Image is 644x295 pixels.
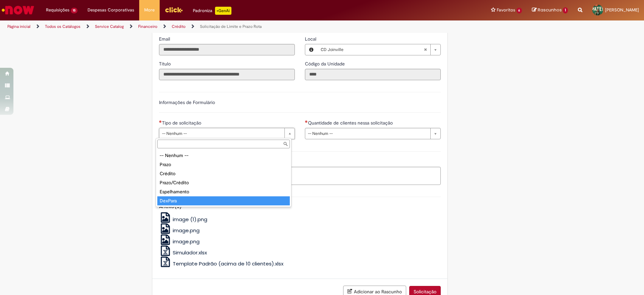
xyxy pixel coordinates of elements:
div: Crédito [157,169,290,178]
div: Prazo/Crédito [157,178,290,187]
div: -- Nenhum -- [157,151,290,160]
div: DexPara [157,196,290,205]
ul: Tipo de solicitação [156,150,291,207]
div: Espelhamento [157,187,290,196]
div: Prazo [157,160,290,169]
